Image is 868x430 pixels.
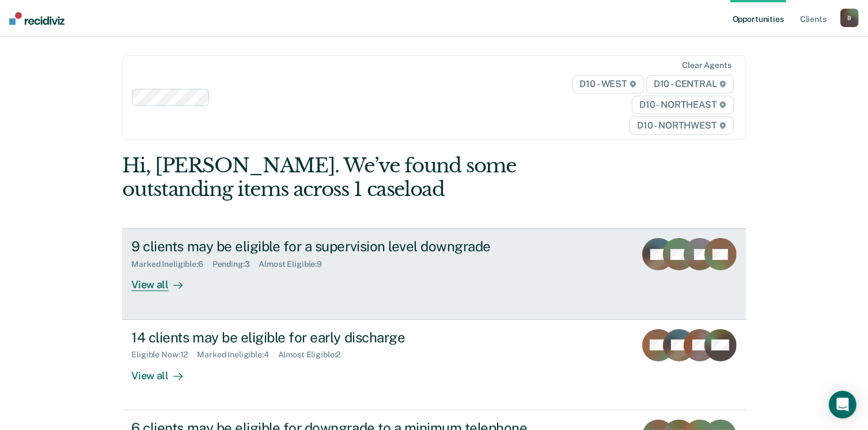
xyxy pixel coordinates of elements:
[122,154,621,201] div: Hi, [PERSON_NAME]. We’ve found some outstanding items across 1 caseload
[573,75,644,93] span: D10 - WEST
[829,391,856,418] div: Open Intercom Messenger
[122,228,745,319] a: 9 clients may be eligible for a supervision level downgradeMarked Ineligible:6Pending:3Almost Eli...
[131,238,536,255] div: 9 clients may be eligible for a supervision level downgrade
[131,329,536,346] div: 14 clients may be eligible for early discharge
[840,9,859,27] button: B
[131,259,212,269] div: Marked Ineligible : 6
[9,12,65,25] img: Recidiviz
[131,350,197,360] div: Eligible Now : 12
[682,61,731,70] div: Clear agents
[213,259,259,269] div: Pending : 3
[122,320,745,410] a: 14 clients may be eligible for early dischargeEligible Now:12Marked Ineligible:4Almost Eligible:2...
[259,259,332,269] div: Almost Eligible : 9
[630,116,733,135] span: D10 - NORTHWEST
[131,269,196,292] div: View all
[646,75,734,93] span: D10 - CENTRAL
[278,350,350,360] div: Almost Eligible : 2
[632,96,733,114] span: D10 - NORTHEAST
[131,360,196,382] div: View all
[197,350,278,360] div: Marked Ineligible : 4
